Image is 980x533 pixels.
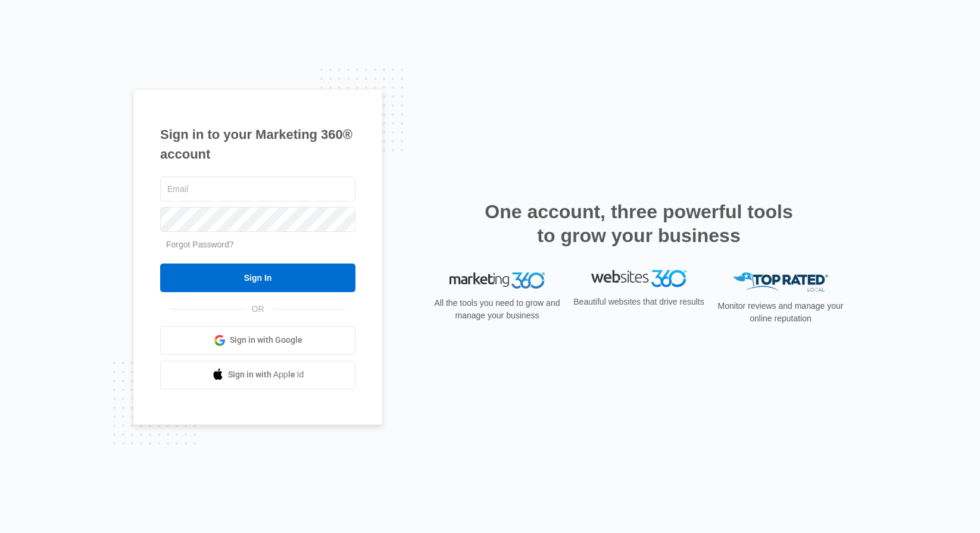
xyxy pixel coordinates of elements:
[160,361,355,389] a: Sign in with Apple Id
[572,298,706,311] p: Beautiful websites that drive results
[160,264,355,292] input: Sign In
[244,303,273,315] span: OR
[160,326,355,355] a: Sign in with Google
[714,300,847,325] p: Monitor reviews and manage your online reputation
[450,272,545,289] img: Marketing 360
[230,334,302,346] span: Sign in with Google
[228,368,304,381] span: Sign in with Apple Id
[160,176,355,202] input: Email
[160,125,355,164] h1: Sign in to your Marketing 360® account
[481,200,797,247] h2: One account, three powerful tools to grow your business
[430,297,564,322] p: All the tools you need to grow and manage your business
[591,272,686,290] img: Websites 360
[733,272,828,292] img: Top Rated Local
[166,240,234,249] a: Forgot Password?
